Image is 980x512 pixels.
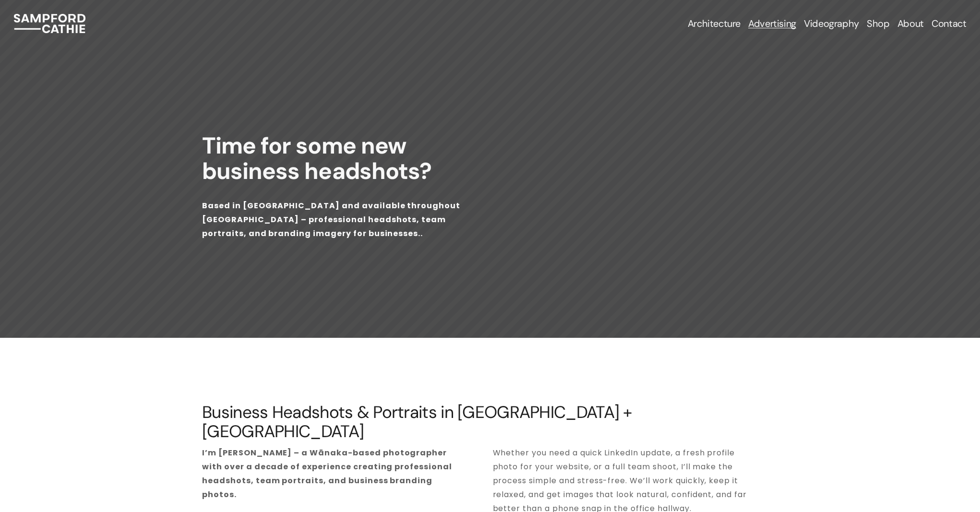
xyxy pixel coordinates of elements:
[932,17,966,30] a: Contact
[748,17,796,30] a: folder dropdown
[202,200,462,239] strong: Based in [GEOGRAPHIC_DATA] and available throughout [GEOGRAPHIC_DATA] – professional headshots, t...
[748,18,796,29] span: Advertising
[867,17,889,30] a: Shop
[202,131,431,186] strong: Time for some new business headshots?
[688,18,741,29] span: Architecture
[202,403,778,441] h2: Business Headshots & Portraits in [GEOGRAPHIC_DATA] + [GEOGRAPHIC_DATA]
[804,17,859,30] a: Videography
[14,14,85,33] img: Sampford Cathie Photo + Video
[897,17,924,30] a: About
[202,447,454,500] strong: I’m [PERSON_NAME] – a Wānaka-based photographer with over a decade of experience creating profess...
[688,17,741,30] a: folder dropdown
